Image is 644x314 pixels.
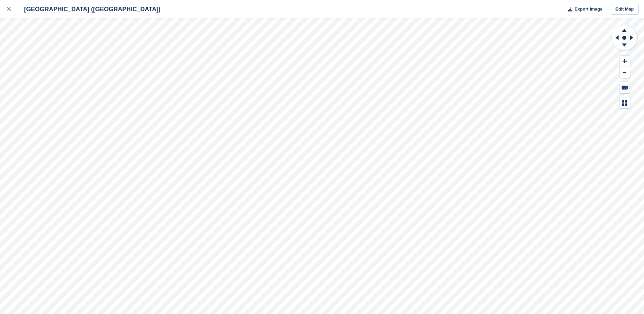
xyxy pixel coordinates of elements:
button: Export Image [564,4,603,15]
button: Map Legend [620,97,630,108]
a: Edit Map [611,4,639,15]
span: Export Image [574,6,602,13]
button: Keyboard Shortcuts [620,82,630,93]
button: Zoom In [620,56,630,67]
button: Zoom Out [620,67,630,78]
div: [GEOGRAPHIC_DATA] ([GEOGRAPHIC_DATA]) [18,5,161,13]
